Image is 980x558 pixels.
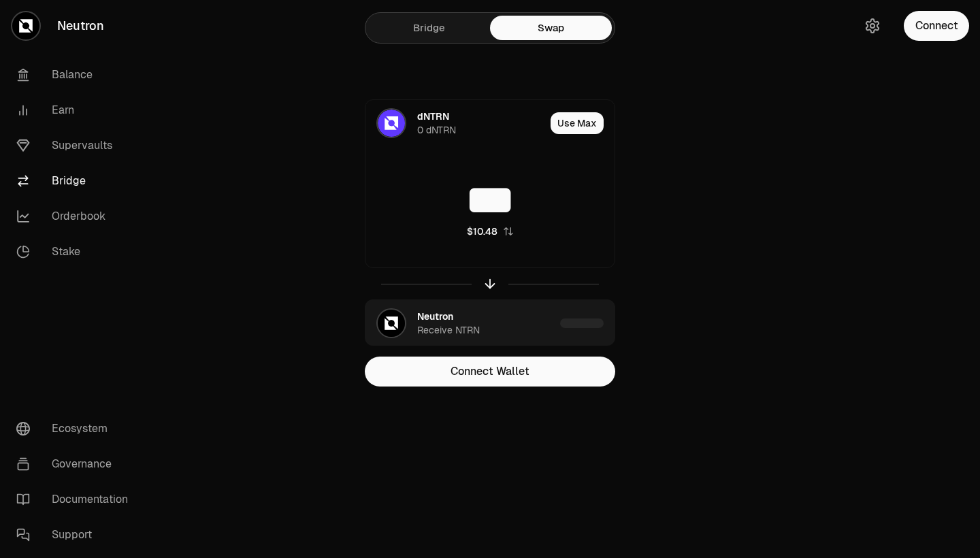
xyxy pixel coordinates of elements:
a: Earn [5,93,147,128]
a: Bridge [368,16,490,40]
a: Documentation [5,482,147,517]
a: Supervaults [5,128,147,163]
a: Bridge [5,163,147,199]
div: dNTRN LogodNTRN0 dNTRN [365,100,545,146]
a: Balance [5,57,147,93]
div: dNTRN [417,110,449,123]
button: Use Max [551,112,604,134]
div: Neutron [417,310,453,323]
a: Swap [490,16,612,40]
img: NTRN Logo [378,310,405,337]
button: NTRN LogoNeutronReceive NTRN [365,300,615,346]
button: Connect Wallet [365,357,615,387]
div: NTRN LogoNeutronReceive NTRN [365,300,555,346]
div: Receive NTRN [417,323,480,337]
a: Support [5,517,147,553]
img: dNTRN Logo [378,110,405,137]
a: Orderbook [5,199,147,234]
a: Governance [5,446,147,482]
button: Connect [904,11,969,41]
div: 0 dNTRN [417,123,456,137]
a: Ecosystem [5,411,147,446]
div: $10.48 [467,225,497,238]
button: $10.48 [467,225,514,238]
a: Stake [5,234,147,269]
